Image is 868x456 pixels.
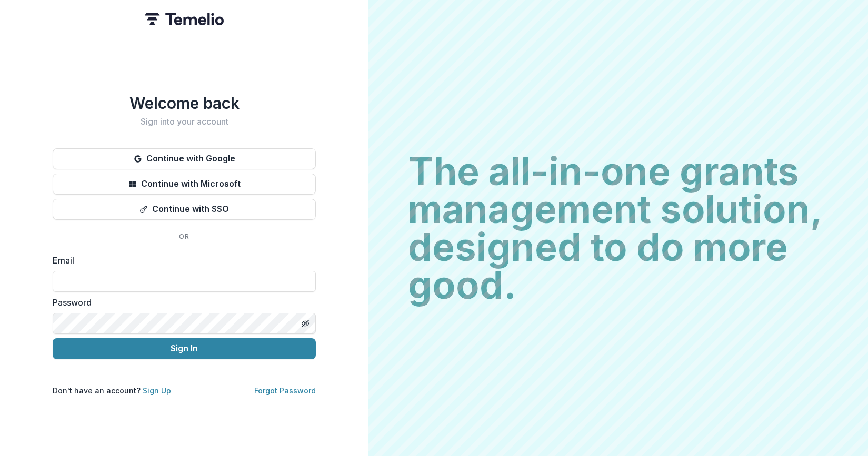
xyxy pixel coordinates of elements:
button: Toggle password visibility [297,315,314,332]
h1: Welcome back [53,94,316,113]
label: Password [53,296,310,309]
button: Continue with Google [53,148,316,169]
a: Forgot Password [254,386,316,395]
label: Email [53,254,310,267]
button: Continue with SSO [53,199,316,220]
p: Don't have an account? [53,385,171,396]
button: Sign In [53,338,316,359]
button: Continue with Microsoft [53,174,316,195]
a: Sign Up [143,386,171,395]
h2: Sign into your account [53,117,316,127]
img: Temelio [145,13,224,25]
